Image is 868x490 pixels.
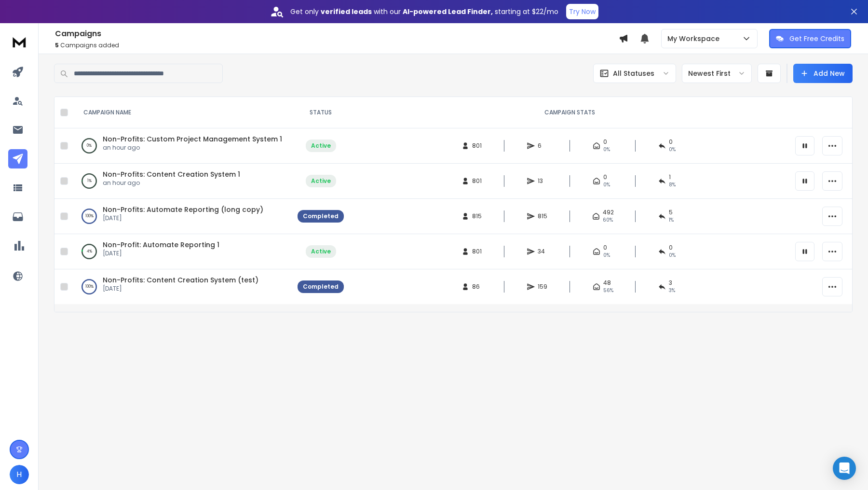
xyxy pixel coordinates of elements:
td: 0%Non-Profits: Custom Project Management System 1an hour ago [72,128,292,164]
p: Campaigns added [55,42,619,49]
img: logo [10,33,29,51]
span: 6 [538,142,547,150]
span: 86 [472,283,482,291]
span: 815 [538,212,547,220]
p: [DATE] [103,285,258,293]
button: Get Free Credits [769,29,851,48]
p: [DATE] [103,214,263,222]
span: 1 % [669,216,674,224]
span: 0 [603,244,607,252]
p: All Statuses [613,69,654,78]
button: Newest First [682,64,752,83]
span: 815 [472,212,482,220]
p: Get Free Credits [789,34,844,43]
td: 100%Non-Profits: Content Creation System (test)[DATE] [72,269,292,305]
div: Active [311,177,331,185]
div: Active [311,248,331,255]
button: Add New [793,64,853,83]
p: 4 % [87,247,92,256]
p: an hour ago [103,179,240,187]
span: 0 [603,138,607,146]
td: 4%Non-Profit: Automate Reporting 1[DATE] [72,234,292,269]
button: Try Now [566,4,598,19]
span: 5 [669,209,673,216]
a: Non-Profits: Content Creation System (test) [103,275,258,285]
span: 0 % [669,146,676,154]
span: 0% [603,181,610,189]
span: 801 [472,248,482,255]
a: Non-Profits: Automate Reporting (long copy) [103,205,263,214]
span: 34 [538,248,547,255]
span: 1 [669,173,671,181]
a: Non-Profits: Content Creation System 1 [103,169,240,179]
span: 0 [603,173,607,181]
span: 3 [669,279,672,287]
div: Active [311,142,331,150]
p: 100 % [85,282,94,292]
span: 0 [669,244,673,252]
span: 8 % [669,181,676,189]
th: STATUS [292,97,350,128]
span: 48 [603,279,611,287]
button: H [10,465,29,484]
p: an hour ago [103,144,282,152]
p: [DATE] [103,250,219,257]
span: 159 [538,283,547,291]
th: CAMPAIGN NAME [72,97,292,128]
a: Non-Profits: Custom Project Management System 1 [103,134,282,144]
span: 56 % [603,287,613,294]
span: 0 % [669,252,676,259]
td: 100%Non-Profits: Automate Reporting (long copy)[DATE] [72,199,292,234]
span: 801 [472,142,482,150]
span: 3 % [669,287,675,294]
span: 13 [538,177,547,185]
p: 1 % [87,176,92,186]
div: Completed [303,212,339,220]
span: 0% [603,252,610,259]
div: Open Intercom Messenger [833,457,856,480]
span: 60 % [603,216,613,224]
th: CAMPAIGN STATS [350,97,789,128]
p: 0 % [87,141,92,151]
span: 0 [669,138,673,146]
p: Try Now [569,7,596,16]
p: My Workspace [667,34,723,43]
td: 1%Non-Profits: Content Creation System 1an hour ago [72,164,292,199]
a: Non-Profit: Automate Reporting 1 [103,240,219,250]
strong: AI-powered Lead Finder, [403,7,493,16]
div: Completed [303,283,339,291]
p: Get only with our starting at $22/mo [290,7,558,16]
span: 492 [603,209,614,216]
span: 5 [55,41,59,49]
span: 0% [603,146,610,154]
strong: verified leads [321,7,372,16]
p: 100 % [85,211,94,221]
span: 801 [472,177,482,185]
h1: Campaigns [55,28,619,40]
